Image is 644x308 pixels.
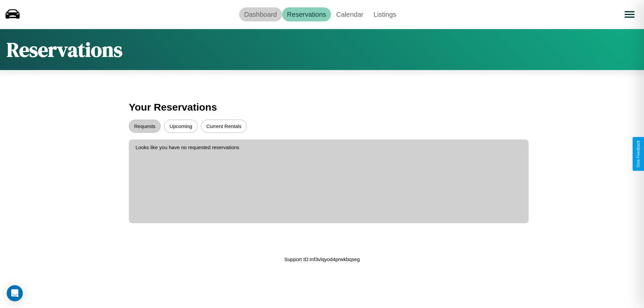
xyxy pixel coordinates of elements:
[331,7,368,21] a: Calendar
[136,143,522,152] p: Looks like you have no requested reservations
[129,120,161,133] button: Requests
[7,36,122,63] h1: Reservations
[282,7,331,21] a: Reservations
[164,120,198,133] button: Upcoming
[284,255,360,264] p: Support ID: mf3vlqyod4prwkbqseg
[7,285,23,301] div: Open Intercom Messenger
[620,5,639,24] button: Open menu
[201,120,247,133] button: Current Rentals
[636,140,641,168] div: Give Feedback
[239,7,282,21] a: Dashboard
[129,98,515,116] h3: Your Reservations
[368,7,401,21] a: Listings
